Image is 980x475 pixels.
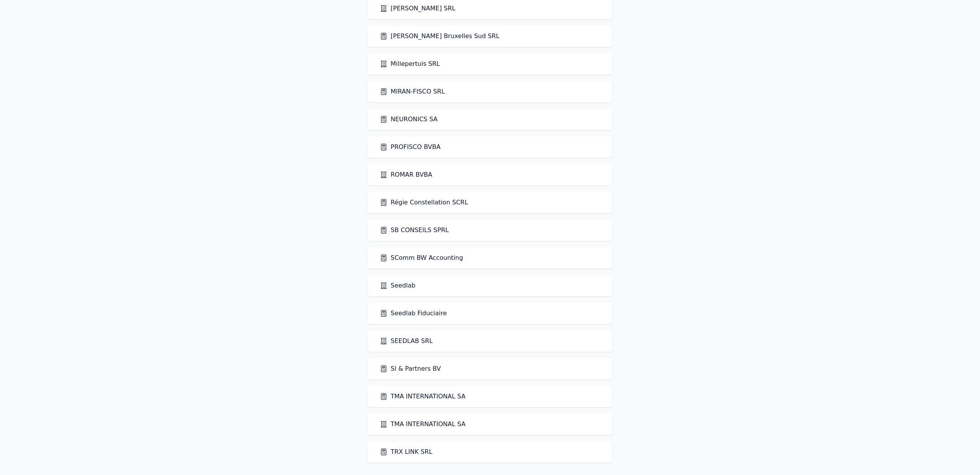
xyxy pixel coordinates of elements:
[380,170,432,179] a: ROMAR BVBA
[380,87,445,96] a: MIRAN-FISCO SRL
[380,226,449,235] a: SB CONSEILS SPRL
[380,115,438,124] a: NEURONICS SA
[380,447,432,457] a: TRX LINK SRL
[380,198,468,207] a: Régie Constellation SCRL
[380,336,433,346] a: SEEDLAB SRL
[380,253,463,263] a: SComm BW Accounting
[380,364,441,373] a: SI & Partners BV
[380,59,440,69] a: Millepertuis SRL
[380,142,441,152] a: PROFISCO BVBA
[380,4,455,13] a: [PERSON_NAME] SRL
[380,392,465,401] a: TMA INTERNATIONAL SA
[380,32,499,41] a: [PERSON_NAME] Bruxelles Sud SRL
[380,420,465,429] a: TMA INTERNATIONAL SA
[380,309,447,318] a: Seedlab Fiduciaire
[380,281,415,290] a: Seedlab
